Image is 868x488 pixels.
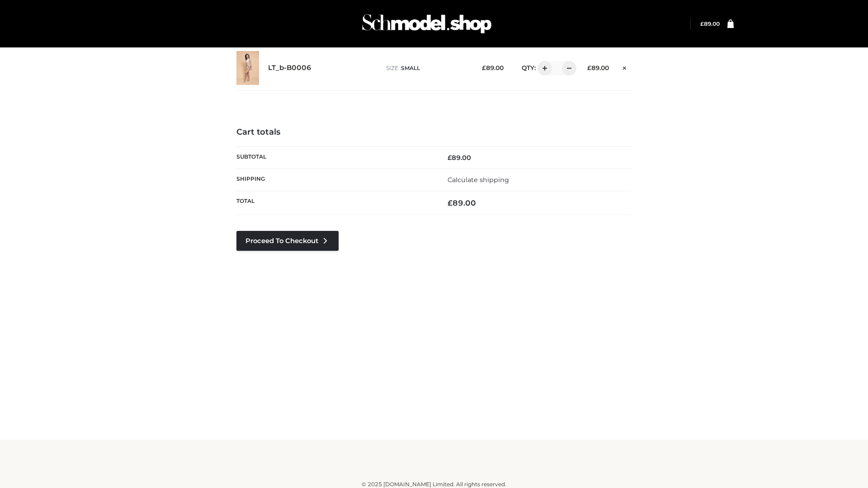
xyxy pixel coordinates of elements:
bdi: 89.00 [482,64,504,71]
a: Proceed to Checkout [236,231,339,251]
span: £ [448,154,452,162]
a: LT_b-B0006 [268,64,311,72]
a: £89.00 [700,20,720,27]
bdi: 89.00 [448,154,471,162]
span: £ [482,64,486,71]
div: QTY: [513,61,573,75]
h4: Cart totals [236,127,632,137]
bdi: 89.00 [700,20,720,27]
img: Schmodel Admin 964 [359,6,495,42]
th: Shipping [236,169,434,191]
span: £ [700,20,704,27]
p: size : [386,64,468,72]
th: Total [236,191,434,215]
span: £ [448,198,453,207]
th: Subtotal [236,146,434,169]
span: £ [587,64,591,71]
a: Calculate shipping [448,176,509,184]
span: SMALL [401,65,420,71]
bdi: 89.00 [448,198,476,207]
bdi: 89.00 [587,64,609,71]
a: Remove this item [618,61,632,73]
